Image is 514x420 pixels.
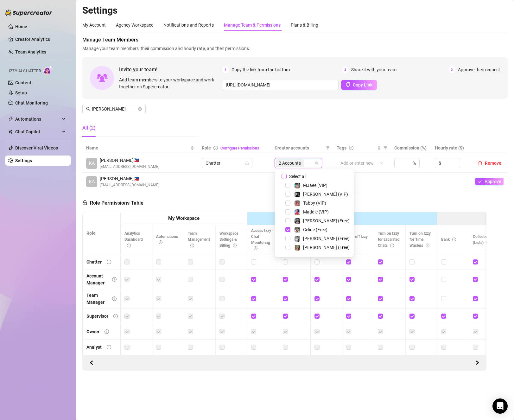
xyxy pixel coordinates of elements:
img: Ellie (Free) [295,245,300,251]
span: team [315,161,319,165]
th: Name [82,142,198,154]
th: Role [83,212,121,254]
span: Invite your team! [119,66,222,73]
span: info-circle [127,244,131,247]
span: Turn on Izzy for Escalated Chats [378,231,400,248]
button: Scroll Forward [86,358,97,368]
span: question-circle [349,146,353,150]
div: Owner [86,328,99,335]
span: lock [245,161,249,165]
span: Chatter [206,158,249,168]
span: info-circle [107,345,111,349]
a: Home [15,24,27,29]
a: Setup [15,90,27,95]
span: filter [382,143,389,153]
span: [PERSON_NAME] 🇵🇭 [100,157,159,164]
div: Team Manager [86,292,107,306]
span: Workspace Settings & Billing [219,231,238,248]
input: Search members [92,105,137,112]
th: Commission (%) [390,142,431,154]
span: info-circle [426,244,429,247]
div: Open Intercom Messenger [492,398,508,414]
span: Approve [485,179,501,184]
span: 3 [448,66,455,73]
span: [PERSON_NAME] 🇵🇭 [100,175,159,182]
span: info-circle [107,260,111,264]
span: Approve their request [458,66,500,73]
span: info-circle [486,240,490,244]
span: Name [86,144,189,151]
span: [EMAIL_ADDRESS][DOMAIN_NAME] [100,164,159,170]
span: Tabby (VIP) [303,200,326,206]
img: Kennedy (VIP) [295,192,300,197]
span: Tags [337,144,346,151]
span: Maddie (VIP) [303,209,329,214]
h2: Settings [82,4,508,16]
img: AI Chatter [43,66,53,75]
div: Plans & Billing [291,22,318,29]
span: Select tree node [285,183,290,188]
a: Settings [15,158,32,163]
img: Chat Copilot [8,130,12,134]
div: Manage Team & Permissions [224,22,281,29]
span: info-circle [159,240,162,244]
img: MJaee (VIP) [295,183,300,188]
span: KA [89,160,95,167]
button: Approve [475,178,504,185]
span: Manage Team Members [82,36,508,44]
span: Automations [15,114,60,124]
span: Remove [485,161,501,166]
span: KA [89,178,95,185]
span: Chat Copilot [15,127,60,137]
span: Automations [156,234,178,245]
div: Notifications and Reports [163,22,214,29]
img: Kennedy (Free) [295,236,300,242]
span: info-circle [452,238,456,241]
span: info-circle [105,329,109,334]
div: Agency Workspace [116,22,153,29]
span: Izzy AI Chatter [9,68,41,74]
span: 1 [222,66,229,73]
span: 2 Accounts [279,160,301,167]
span: info-circle [112,277,117,282]
img: Maddie (VIP) [295,209,300,215]
span: Select tree node [285,200,290,206]
span: info-circle [254,246,257,250]
th: Hourly rate ($) [431,142,472,154]
span: Select tree node [285,192,290,197]
button: Remove [475,159,504,167]
span: Bank [441,237,456,242]
span: Access Izzy - Chat Monitoring [251,228,274,251]
span: Creator accounts [275,144,323,151]
span: Copy the link from the bottom [232,66,290,73]
span: Turn off Izzy [346,234,368,245]
strong: My Workspace [168,215,200,221]
button: close-circle [138,107,142,111]
span: Copy Link [353,82,372,87]
div: My Account [82,22,106,29]
span: Select tree node [285,218,290,223]
a: Creator Analytics [15,34,66,44]
span: info-circle [190,244,194,247]
a: Chat Monitoring [15,100,48,105]
a: Content [15,80,31,85]
span: info-circle [112,296,117,301]
a: Discover Viral Videos [15,145,58,150]
span: search [86,107,91,111]
span: 2 [342,66,349,73]
img: logo-BBDzfeDw.svg [5,10,53,16]
span: check [478,179,482,184]
span: Select tree node [285,227,290,232]
span: info-circle [233,244,237,247]
span: [PERSON_NAME] (Free) [303,236,350,241]
span: Analytics Dashboard [124,231,143,248]
h5: Role Permissions Table [82,199,143,207]
span: [PERSON_NAME] (Free) [303,245,350,250]
div: Account Manager [86,272,107,286]
div: Analyst [86,344,102,351]
a: Configure Permissions [220,146,259,150]
span: Team Management [188,231,210,248]
span: MJaee (VIP) [303,183,327,188]
img: Celine (Free) [295,227,300,233]
span: left [89,360,94,365]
